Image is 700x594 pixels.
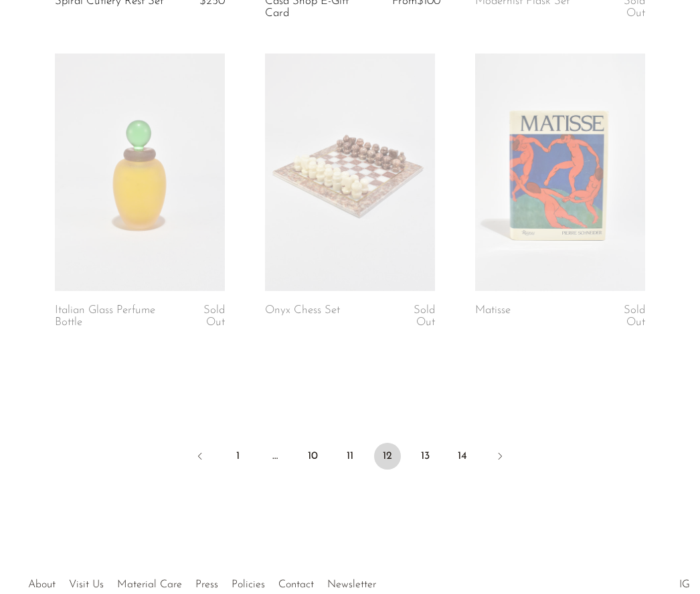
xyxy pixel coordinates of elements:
[679,580,690,591] a: IG
[624,305,645,328] span: Sold Out
[28,580,56,591] a: About
[487,443,513,473] a: Next
[449,443,476,470] a: 14
[412,443,438,470] a: 13
[195,580,218,591] a: Press
[414,305,435,328] span: Sold Out
[187,443,213,473] a: Previous
[262,443,288,470] span: …
[203,305,225,328] span: Sold Out
[265,305,340,330] a: Onyx Chess Set
[232,580,265,591] a: Policies
[117,580,182,591] a: Material Care
[475,305,511,330] a: Matisse
[299,443,326,470] a: 10
[374,443,401,470] span: 12
[337,443,363,470] a: 11
[55,305,166,330] a: Italian Glass Perfume Bottle
[69,580,104,591] a: Visit Us
[224,443,251,470] a: 1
